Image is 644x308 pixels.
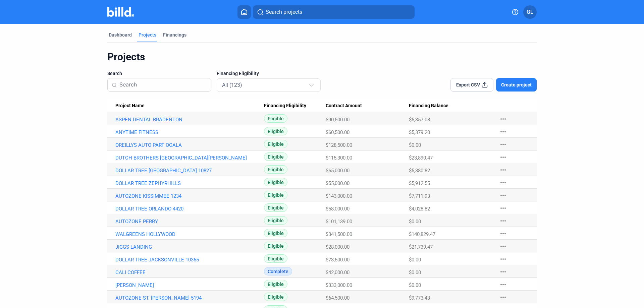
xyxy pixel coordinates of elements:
[264,165,287,174] span: Eligible
[499,268,507,276] mat-icon: more_horiz
[409,231,435,237] span: $140,829.47
[326,180,350,186] span: $55,000.00
[264,229,287,237] span: Eligible
[409,282,421,288] span: $0.00
[264,140,287,148] span: Eligible
[409,168,430,174] span: $5,380.82
[264,152,287,161] span: Eligible
[409,142,421,148] span: $0.00
[527,8,533,16] span: GL
[499,230,507,238] mat-icon: more_horiz
[409,269,421,275] span: $0.00
[499,166,507,174] mat-icon: more_horiz
[115,180,264,186] a: DOLLAR TREE ZEPHYRHILLS
[450,78,493,91] button: Export CSV
[163,32,186,38] div: Financings
[499,293,507,301] mat-icon: more_horiz
[499,281,507,289] mat-icon: more_horiz
[264,114,287,123] span: Eligible
[499,128,507,136] mat-icon: more_horiz
[264,254,287,263] span: Eligible
[409,155,433,161] span: $23,890.47
[326,206,350,212] span: $58,000.00
[499,191,507,199] mat-icon: more_horiz
[409,129,430,135] span: $5,379.20
[409,103,492,109] div: Financing Balance
[115,168,264,174] a: DOLLAR TREE [GEOGRAPHIC_DATA] 10827
[499,140,507,148] mat-icon: more_horiz
[326,168,350,174] span: $65,000.00
[264,280,287,288] span: Eligible
[264,293,287,301] span: Eligible
[326,103,409,109] div: Contract Amount
[115,129,264,135] a: ANYTIME FITNESS
[264,178,287,186] span: Eligible
[264,203,287,212] span: Eligible
[115,193,264,199] a: AUTOZONE KISSIMMEE 1234
[326,129,350,135] span: $60,500.00
[409,257,421,263] span: $0.00
[326,231,352,237] span: $341,500.00
[264,127,287,135] span: Eligible
[115,142,264,148] a: OREILLYS AUTO PART OCALA
[115,103,264,109] div: Project Name
[217,70,259,77] span: Financing Eligibility
[264,242,287,250] span: Eligible
[115,269,264,275] a: CALI COFFEE
[115,117,264,123] a: ASPEN DENTAL BRADENTON
[109,32,132,38] div: Dashboard
[409,244,433,250] span: $21,739.47
[409,117,430,123] span: $5,357.08
[115,103,145,109] span: Project Name
[115,244,264,250] a: JIGGS LANDING
[326,295,350,301] span: $64,500.00
[409,193,430,199] span: $7,711.93
[119,78,207,92] input: Search
[409,180,430,186] span: $5,912.55
[266,8,302,16] span: Search projects
[496,78,537,91] button: Create project
[409,295,430,301] span: $9,773.43
[499,242,507,250] mat-icon: more_horiz
[115,295,264,301] a: AUTOZONE ST. [PERSON_NAME] 5194
[499,204,507,212] mat-icon: more_horiz
[107,70,122,77] span: Search
[115,257,264,263] a: DOLLAR TREE JACKSONVILLE 10365
[107,7,134,17] img: Billd Company Logo
[456,81,480,88] span: Export CSV
[499,217,507,225] mat-icon: more_horiz
[326,193,352,199] span: $143,000.00
[326,142,352,148] span: $128,500.00
[326,155,352,161] span: $115,300.00
[115,282,264,288] a: [PERSON_NAME]
[264,191,287,199] span: Eligible
[326,269,350,275] span: $42,000.00
[326,257,350,263] span: $73,500.00
[499,179,507,187] mat-icon: more_horiz
[499,153,507,161] mat-icon: more_horiz
[326,219,352,225] span: $101,139.00
[409,103,448,109] span: Financing Balance
[501,81,532,88] span: Create project
[115,231,264,237] a: WALGREENS HOLLYWOOD
[264,267,292,275] span: Complete
[222,82,242,88] mat-select-trigger: All (123)
[264,103,306,109] span: Financing Eligibility
[326,244,350,250] span: $28,000.00
[115,206,264,212] a: DOLLAR TREE ORLANDO 4420
[264,103,326,109] div: Financing Eligibility
[499,255,507,263] mat-icon: more_horiz
[253,5,415,19] button: Search projects
[264,216,287,225] span: Eligible
[409,219,421,225] span: $0.00
[139,32,156,38] div: Projects
[326,117,350,123] span: $90,500.00
[107,51,537,63] div: Projects
[326,103,362,109] span: Contract Amount
[326,282,352,288] span: $333,000.00
[409,206,430,212] span: $4,028.82
[115,155,264,161] a: DUTCH BROTHERS [GEOGRAPHIC_DATA][PERSON_NAME]
[115,219,264,225] a: AUTOZONE PERRY
[499,115,507,123] mat-icon: more_horiz
[523,5,537,19] button: GL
